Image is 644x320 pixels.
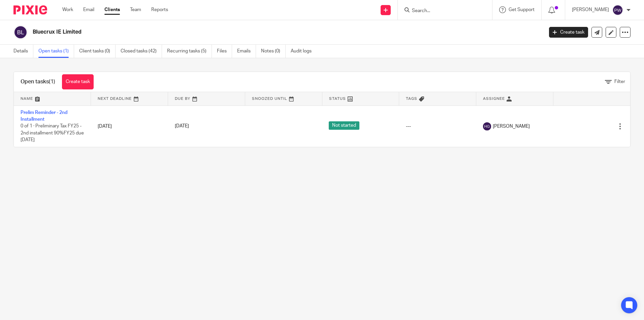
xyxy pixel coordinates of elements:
span: 0 of 1 · Preliminary Tax FY25 - 2nd installment 90%FY25 due [DATE] [21,124,84,142]
a: Work [62,6,73,13]
img: svg%3E [612,5,623,15]
a: Reports [151,6,168,13]
p: [PERSON_NAME] [572,6,609,13]
a: Client tasks (0) [79,45,116,58]
span: Filter [614,79,625,84]
img: svg%3E [483,122,491,130]
span: Status [329,97,346,101]
a: Clients [104,6,120,13]
span: Not started [329,121,359,130]
a: Recurring tasks (5) [167,45,212,58]
a: Emails [237,45,256,58]
a: Files [217,45,232,58]
span: [PERSON_NAME] [493,123,530,130]
img: Pixie [13,5,47,14]
span: (1) [49,79,55,84]
img: svg%3E [13,25,28,39]
a: Create task [62,74,94,89]
span: Snoozed Until [252,97,287,101]
a: Audit logs [291,45,317,58]
a: Prelim Reminder - 2nd Installment [21,110,67,122]
a: Closed tasks (42) [121,45,162,58]
input: Search [411,8,472,14]
span: [DATE] [175,124,189,129]
a: Details [13,45,33,58]
span: Tags [406,97,417,101]
div: --- [406,123,470,130]
a: Email [83,6,94,13]
a: Create task [549,27,588,38]
a: Notes (0) [261,45,286,58]
a: Team [130,6,141,13]
a: Open tasks (1) [38,45,74,58]
span: Get Support [509,7,535,12]
h1: Open tasks [21,78,55,85]
h2: Bluecrux IE Limited [33,29,438,36]
td: [DATE] [91,106,168,147]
